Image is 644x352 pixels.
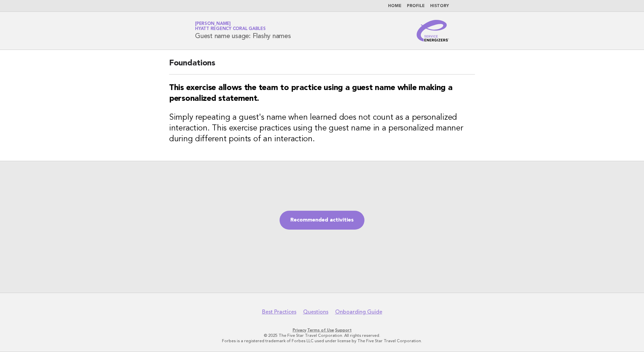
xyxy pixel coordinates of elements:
p: Forbes is a registered trademark of Forbes LLC used under license by The Five Star Travel Corpora... [116,338,528,344]
img: Service Energizers [417,20,449,41]
span: Hyatt Regency Coral Gables [195,27,266,31]
a: Home [388,4,401,8]
a: Privacy [293,328,306,332]
a: Terms of Use [307,328,334,332]
h3: Simply repeating a guest's name when learned does not count as a personalized interaction. This e... [169,112,475,145]
a: Onboarding Guide [335,309,382,315]
a: Best Practices [262,309,296,315]
a: Recommended activities [280,211,364,230]
a: History [430,4,449,8]
a: [PERSON_NAME]Hyatt Regency Coral Gables [195,22,266,31]
a: Questions [303,309,328,315]
h2: Foundations [169,58,475,75]
a: Support [335,328,352,332]
a: Profile [407,4,425,8]
p: © 2025 The Five Star Travel Corporation. All rights reserved. [116,333,528,338]
p: · · [116,327,528,333]
h1: Guest name usage: Flashy names [195,22,291,39]
strong: This exercise allows the team to practice using a guest name while making a personalized statement. [169,84,453,103]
